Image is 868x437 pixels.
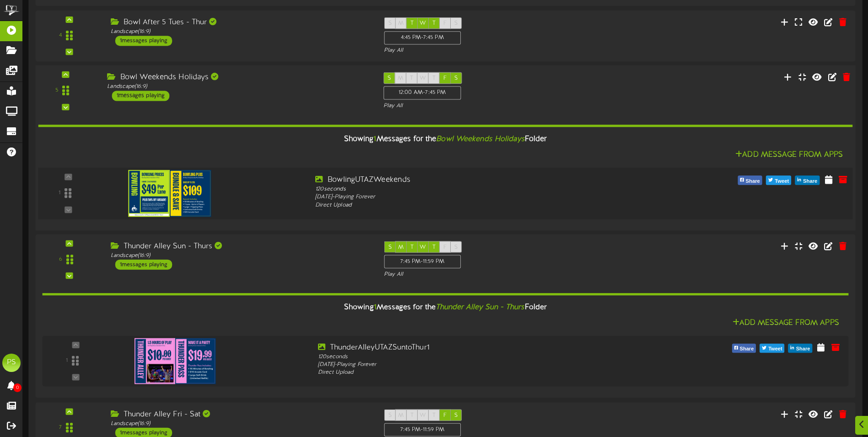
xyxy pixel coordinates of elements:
[318,369,640,377] div: Direct Upload
[410,244,414,251] span: T
[384,271,575,279] div: Play All
[115,260,172,270] div: 1 messages playing
[420,244,426,251] span: W
[766,344,784,355] span: Tweet
[730,317,842,329] button: Add Message From Apps
[111,241,370,252] div: Thunder Alley Sun - Thurs
[766,176,791,185] button: Tweet
[398,412,404,419] span: M
[388,20,392,27] span: S
[454,75,458,82] span: S
[443,75,447,82] span: F
[107,83,369,91] div: Landscape ( 16:9 )
[432,20,436,27] span: T
[315,186,644,194] div: 120 seconds
[398,244,404,251] span: M
[454,20,458,27] span: S
[732,344,756,353] button: Share
[318,343,640,353] div: ThunderAlleyUTAZSuntoThur1
[111,252,370,260] div: Landscape ( 16:9 )
[794,344,812,355] span: Share
[384,423,461,437] div: 7:45 PM - 11:59 PM
[107,72,369,83] div: Bowl Weekends Holidays
[454,412,458,419] span: S
[801,176,819,186] span: Share
[13,383,22,392] span: 0
[443,20,447,27] span: F
[410,412,414,419] span: T
[432,75,436,82] span: T
[112,91,170,101] div: 1 messages playing
[134,338,216,384] img: 00c36cdd-46bd-40bd-b418-7777b2c555b2.jpg
[315,193,644,202] div: [DATE] - Playing Forever
[420,20,426,27] span: W
[443,244,447,251] span: F
[795,176,820,185] button: Share
[383,102,577,110] div: Play All
[738,344,756,355] span: Share
[410,20,414,27] span: T
[388,412,392,419] span: S
[59,256,62,263] div: 6
[398,75,403,82] span: M
[384,31,461,44] div: 4:45 PM - 7:45 PM
[373,135,376,143] span: 1
[738,176,762,185] button: Share
[454,244,458,251] span: S
[432,412,436,419] span: T
[420,75,426,82] span: W
[432,244,436,251] span: T
[788,344,813,353] button: Share
[315,175,644,186] div: BowlingUTAZWeekends
[31,130,859,149] div: Showing Messages for the Folder
[744,176,761,186] span: Share
[398,20,404,27] span: M
[410,75,413,82] span: T
[128,170,211,217] img: 40dc5e9a-e8c0-4e26-865b-11e7fc74b21c.jpg
[760,344,784,353] button: Tweet
[420,412,426,419] span: W
[315,202,644,210] div: Direct Upload
[384,47,575,55] div: Play All
[2,354,21,372] div: PS
[436,303,525,311] i: Thunder Alley Sun - Thurs
[115,36,172,46] div: 1 messages playing
[318,361,640,369] div: [DATE] - Playing Forever
[111,17,370,28] div: Bowl After 5 Tues - Thur
[374,303,377,311] span: 1
[35,298,855,317] div: Showing Messages for the Folder
[436,135,524,143] i: Bowl Weekends Holidays
[384,255,461,268] div: 7:45 PM - 11:59 PM
[388,244,392,251] span: S
[111,420,370,428] div: Landscape ( 16:9 )
[111,28,370,36] div: Landscape ( 16:9 )
[443,412,447,419] span: F
[111,410,370,420] div: Thunder Alley Fri - Sat
[773,176,791,186] span: Tweet
[733,149,846,161] button: Add Message From Apps
[388,75,391,82] span: S
[318,353,640,361] div: 120 seconds
[383,86,461,100] div: 12:00 AM - 7:45 PM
